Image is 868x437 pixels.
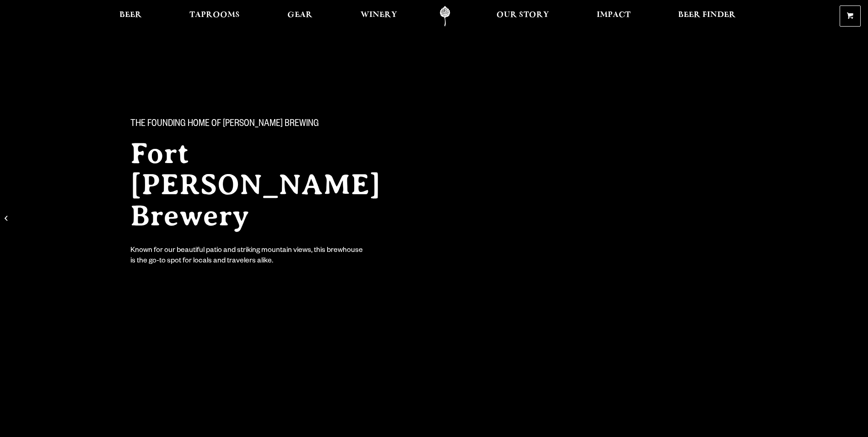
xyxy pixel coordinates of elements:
[678,11,736,19] span: Beer Finder
[183,6,246,27] a: Taprooms
[361,11,397,19] span: Winery
[355,6,403,27] a: Winery
[189,11,240,19] span: Taprooms
[591,6,636,27] a: Impact
[287,11,313,19] span: Gear
[597,11,631,19] span: Impact
[130,246,365,267] div: Known for our beautiful patio and striking mountain views, this brewhouse is the go-to spot for l...
[496,11,549,19] span: Our Story
[672,6,742,27] a: Beer Finder
[113,6,148,27] a: Beer
[491,6,555,27] a: Our Story
[428,6,462,27] a: Odell Home
[281,6,318,27] a: Gear
[130,119,319,131] span: The Founding Home of [PERSON_NAME] Brewing
[119,11,142,19] span: Beer
[130,138,416,231] h2: Fort [PERSON_NAME] Brewery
